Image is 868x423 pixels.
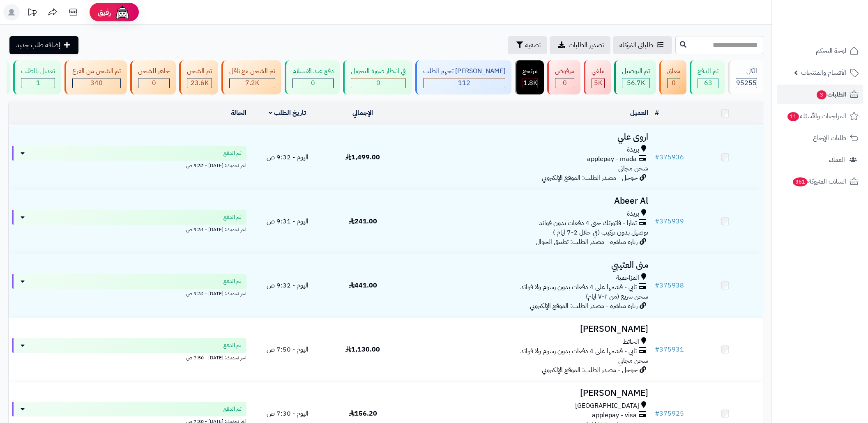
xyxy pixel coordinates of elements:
[655,152,659,162] span: #
[311,78,315,88] span: 0
[627,145,639,154] span: بريدة
[223,341,242,349] span: تم الدفع
[231,108,246,118] a: الحالة
[520,283,637,292] span: تابي - قسّمها على 4 دفعات بدون رسوم ولا فوائد
[546,60,582,94] a: مرفوض 0
[816,45,846,57] span: لوحة التحكم
[655,280,684,290] a: #375938
[22,4,42,23] a: تحديثات المنصة
[619,40,653,50] span: طلباتي المُوكلة
[16,40,60,50] span: إضافة طلب جديد
[345,345,380,354] span: 1,130.00
[414,60,513,94] a: [PERSON_NAME] تجهيز الطلب 112
[777,150,863,170] a: العملاء
[618,163,648,173] span: شحن مجاني
[592,67,605,76] div: ملغي
[525,40,541,50] span: تصفية
[129,60,177,94] a: جاهز للشحن 0
[829,154,845,166] span: العملاء
[345,152,380,162] span: 1,499.00
[793,177,808,186] span: 361
[594,78,602,88] span: 5K
[376,78,380,88] span: 0
[177,60,220,94] a: تم الشحن 23.6K
[536,237,638,247] span: زيارة مباشرة - مصدر الطلب: تطبيق الجوال
[801,67,846,78] span: الأقسام والمنتجات
[586,292,648,301] span: شحن سريع (من ٢-٧ ايام)
[513,60,546,94] a: مرتجع 1.8K
[736,78,757,88] span: 95255
[655,345,684,354] a: #375931
[736,67,757,76] div: الكل
[138,67,170,76] div: جاهز للشحن
[230,78,275,88] div: 7223
[698,67,718,76] div: تم الدفع
[550,36,610,54] a: تصدير الطلبات
[777,172,863,191] a: السلات المتروكة361
[658,60,688,94] a: معلق 0
[575,401,639,411] span: [GEOGRAPHIC_DATA]
[283,60,341,94] a: دفع عند الاستلام 0
[592,78,604,88] div: 4977
[622,67,650,76] div: تم التوصيل
[655,216,684,226] a: #375939
[777,41,863,61] a: لوحة التحكم
[555,67,574,76] div: مرفوض
[292,67,334,76] div: دفع عند الاستلام
[404,324,648,334] h3: [PERSON_NAME]
[267,216,309,226] span: اليوم - 9:31 ص
[138,78,169,88] div: 0
[530,301,638,311] span: زيارة مباشرة - مصدر الطلب: الموقع الإلكتروني
[655,152,684,162] a: #375936
[404,132,648,142] h3: اروى علي
[220,60,283,94] a: تم الشحن مع ناقل 7.2K
[792,176,846,187] span: السلات المتروكة
[672,78,676,88] span: 0
[668,78,680,88] div: 0
[293,78,333,88] div: 0
[191,78,209,88] span: 23.6K
[787,110,846,122] span: المراجعات والأسئلة
[12,60,63,94] a: تعديل بالطلب 1
[351,78,405,88] div: 0
[555,78,574,88] div: 0
[404,196,648,206] h3: Abeer Al
[592,411,637,420] span: applepay - visa
[267,345,309,354] span: اليوم - 7:50 ص
[726,60,765,94] a: الكل95255
[21,78,55,88] div: 1
[627,209,639,218] span: بريدة
[539,218,637,228] span: تمارا - فاتورتك حتى 4 دفعات بدون فوائد
[623,337,639,347] span: الحائط
[223,213,242,221] span: تم الدفع
[612,60,658,94] a: تم التوصيل 56.7K
[787,112,799,121] span: 11
[553,228,648,237] span: توصيل بدون تركيب (في خلال 2-7 ايام )
[12,225,246,233] div: اخر تحديث: [DATE] - 9:31 ص
[777,106,863,126] a: المراجعات والأسئلة11
[349,280,377,290] span: 441.00
[424,78,505,88] div: 112
[616,273,639,283] span: المزاحمية
[245,78,259,88] span: 7.2K
[688,60,726,94] a: تم الدفع 63
[404,260,648,270] h3: منى العتيبي
[523,67,538,76] div: مرتجع
[223,405,242,413] span: تم الدفع
[73,78,120,88] div: 340
[223,149,242,157] span: تم الدفع
[187,78,212,88] div: 23618
[267,409,309,418] span: اليوم - 7:30 ص
[152,78,156,88] span: 0
[508,36,547,54] button: تصفية
[816,89,846,100] span: الطلبات
[223,277,242,285] span: تم الدفع
[817,90,827,99] span: 3
[9,36,78,54] a: إضافة طلب جديد
[267,152,309,162] span: اليوم - 9:32 ص
[587,154,637,164] span: applepay - mada
[12,353,246,361] div: اخر تحديث: [DATE] - 7:50 ص
[90,78,103,88] span: 340
[21,67,55,76] div: تعديل بالطلب
[622,78,649,88] div: 56703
